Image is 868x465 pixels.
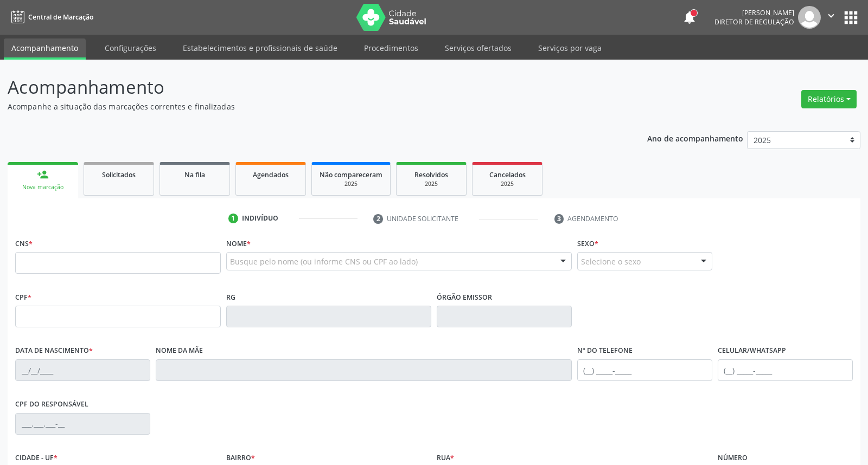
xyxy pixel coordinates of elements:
[8,101,604,112] p: Acompanhe a situação das marcações correntes e finalizadas
[15,343,93,359] label: Data de nascimento
[480,180,534,188] div: 2025
[581,256,641,267] span: Selecione o sexo
[798,6,821,29] img: img
[230,256,418,267] span: Busque pelo nome (ou informe CNS ou CPF ao lado)
[825,10,837,22] i: 
[577,343,633,359] label: Nº do Telefone
[15,183,71,191] div: Nova marcação
[714,8,794,17] div: [PERSON_NAME]
[577,359,712,381] input: (__) _____-_____
[437,38,519,57] a: Serviços ofertados
[437,289,492,306] label: Órgão emissor
[718,343,786,359] label: Celular/WhatsApp
[647,131,743,145] p: Ano de acompanhamento
[718,359,853,381] input: (__) _____-_____
[156,343,203,359] label: Nome da mãe
[97,38,164,57] a: Configurações
[226,289,235,306] label: RG
[531,38,609,57] a: Serviços por vaga
[28,12,93,22] span: Central de Marcação
[15,396,88,413] label: CPF do responsável
[8,8,93,26] a: Central de Marcação
[15,413,150,435] input: ___.___.___-__
[15,235,33,252] label: CNS
[320,180,382,188] div: 2025
[801,90,857,108] button: Relatórios
[102,170,136,179] span: Solicitados
[821,6,841,29] button: 
[242,214,278,223] div: Indivíduo
[404,180,458,188] div: 2025
[682,10,697,25] button: notifications
[356,38,426,57] a: Procedimentos
[841,8,860,27] button: apps
[714,17,794,27] span: Diretor de regulação
[228,214,238,223] div: 1
[8,74,604,101] p: Acompanhamento
[184,170,205,179] span: Na fila
[175,38,345,57] a: Estabelecimentos e profissionais de saúde
[320,170,382,179] span: Não compareceram
[15,359,150,381] input: __/__/____
[489,170,526,179] span: Cancelados
[414,170,448,179] span: Resolvidos
[15,289,31,306] label: CPF
[4,38,86,60] a: Acompanhamento
[253,170,289,179] span: Agendados
[577,235,598,252] label: Sexo
[37,169,49,180] div: person_add
[226,235,251,252] label: Nome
